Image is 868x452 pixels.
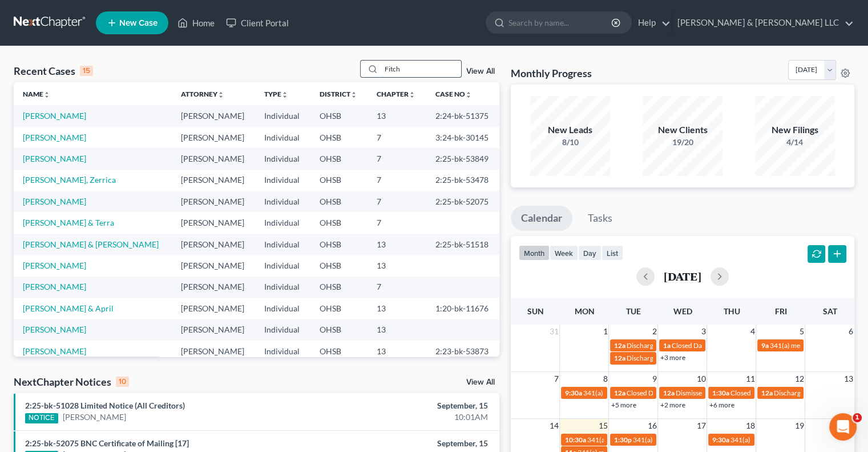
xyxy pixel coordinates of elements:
span: 3 [700,325,706,338]
a: 2:25-bk-51028 Limited Notice (All Creditors) [25,401,185,410]
td: OHSB [310,170,368,191]
span: 12a [613,341,625,350]
td: [PERSON_NAME] [172,319,256,341]
span: 1 [601,325,608,338]
button: day [578,245,601,261]
span: 12a [613,389,625,397]
td: [PERSON_NAME] [172,127,256,148]
div: NextChapter Notices [14,375,129,389]
td: OHSB [310,127,368,148]
td: 7 [368,127,426,148]
td: 7 [368,170,426,191]
a: +3 more [660,353,685,362]
i: unfold_more [350,91,357,98]
td: [PERSON_NAME] [172,255,256,276]
span: 31 [548,325,559,338]
td: [PERSON_NAME] [172,105,256,126]
td: 13 [368,341,426,362]
div: 15 [80,66,93,76]
td: [PERSON_NAME] [172,341,256,362]
span: 2 [651,325,657,338]
i: unfold_more [465,91,472,98]
span: 8 [601,372,608,386]
div: 8/10 [530,137,610,148]
a: [PERSON_NAME] [23,261,86,270]
a: [PERSON_NAME] & April [23,303,114,313]
a: [PERSON_NAME] [23,346,86,356]
span: 12a [613,354,625,362]
i: unfold_more [217,91,224,98]
span: New Case [119,19,158,27]
button: list [601,245,623,261]
span: 6 [847,325,854,338]
td: 2:25-bk-53478 [426,170,499,191]
div: September, 15 [341,438,488,449]
span: 5 [798,325,805,338]
td: Individual [255,170,310,191]
td: OHSB [310,105,368,126]
td: Individual [255,277,310,298]
span: Sun [527,306,543,316]
span: 1:30p [613,435,631,444]
span: 341(a) Meeting for [DEMOGRAPHIC_DATA][PERSON_NAME] [632,435,818,444]
td: Individual [255,255,310,276]
div: September, 15 [341,400,488,411]
td: [PERSON_NAME] [172,298,256,319]
span: 1:30a [712,389,729,397]
div: New Leads [530,123,610,137]
td: Individual [255,234,310,255]
td: Individual [255,212,310,233]
td: Individual [255,298,310,319]
input: Search by name... [508,12,613,33]
a: Typeunfold_more [264,90,288,98]
span: 9a [761,341,768,350]
td: [PERSON_NAME] [172,191,256,212]
div: 10 [116,377,129,387]
a: [PERSON_NAME] [23,154,86,163]
div: NOTICE [25,413,58,423]
span: 10 [695,372,706,386]
td: OHSB [310,341,368,362]
span: 13 [843,372,854,386]
a: +5 more [611,401,636,409]
span: 341(a) meeting for [PERSON_NAME] [587,435,697,444]
h2: [DATE] [664,270,701,282]
span: 9:30a [564,389,582,397]
span: 10:30a [564,435,586,444]
span: 12a [761,389,772,397]
span: Closed Date for [PERSON_NAME] [671,341,772,350]
span: Wed [673,306,692,316]
div: 19/20 [643,137,722,148]
td: Individual [255,191,310,212]
td: 13 [368,298,426,319]
td: [PERSON_NAME] [172,277,256,298]
td: 7 [368,277,426,298]
td: 2:23-bk-53873 [426,341,499,362]
td: 2:25-bk-51518 [426,234,499,255]
td: 13 [368,319,426,341]
a: View All [466,67,495,75]
a: Home [172,13,220,33]
td: Individual [255,148,310,169]
td: OHSB [310,191,368,212]
a: [PERSON_NAME] & [PERSON_NAME] [23,239,159,249]
td: [PERSON_NAME] [172,212,256,233]
td: 13 [368,234,426,255]
td: OHSB [310,234,368,255]
td: [PERSON_NAME] [172,170,256,191]
span: 341(a) meeting for [PERSON_NAME] [730,435,840,444]
span: 11 [744,372,756,386]
span: 12 [793,372,805,386]
td: OHSB [310,319,368,341]
a: Case Nounfold_more [435,90,472,98]
a: [PERSON_NAME] [23,197,86,206]
a: Calendar [511,206,572,231]
span: 19 [793,419,805,433]
td: 2:25-bk-53849 [426,148,499,169]
div: Recent Cases [14,64,93,78]
td: [PERSON_NAME] [172,148,256,169]
td: 7 [368,148,426,169]
a: [PERSON_NAME] [63,411,126,423]
span: 12a [663,389,674,397]
div: New Clients [643,123,722,137]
